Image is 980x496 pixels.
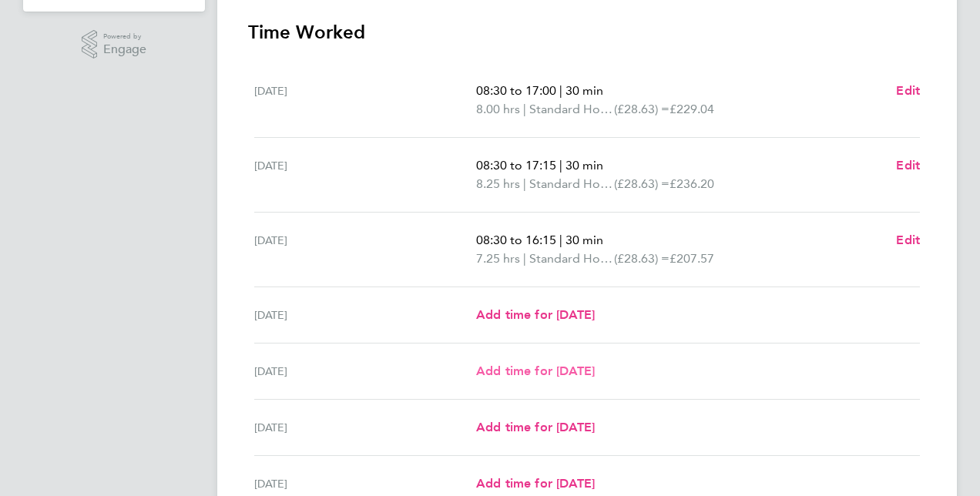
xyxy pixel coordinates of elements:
[476,474,595,493] a: Add time for [DATE]
[254,156,476,193] div: [DATE]
[896,82,920,100] a: Edit
[254,418,476,437] div: [DATE]
[476,176,520,191] span: 8.25 hrs
[896,231,920,250] a: Edit
[248,20,926,45] h3: Time Worked
[566,233,603,247] span: 30 min
[476,420,595,434] span: Add time for [DATE]
[529,175,614,193] span: Standard Hourly
[559,233,562,247] span: |
[254,362,476,380] div: [DATE]
[559,83,562,98] span: |
[566,158,603,173] span: 30 min
[476,158,556,173] span: 08:30 to 17:15
[670,102,714,116] span: £229.04
[523,251,526,266] span: |
[254,231,476,268] div: [DATE]
[476,83,556,98] span: 08:30 to 17:00
[670,251,714,266] span: £207.57
[476,476,595,491] span: Add time for [DATE]
[896,83,920,98] span: Edit
[896,233,920,247] span: Edit
[896,156,920,175] a: Edit
[523,176,526,191] span: |
[254,474,476,493] div: [DATE]
[103,43,146,56] span: Engage
[896,158,920,173] span: Edit
[614,251,670,266] span: (£28.63) =
[614,102,670,116] span: (£28.63) =
[476,307,595,322] span: Add time for [DATE]
[529,250,614,268] span: Standard Hourly
[476,418,595,437] a: Add time for [DATE]
[476,251,520,266] span: 7.25 hrs
[523,102,526,116] span: |
[476,102,520,116] span: 8.00 hrs
[476,306,595,324] a: Add time for [DATE]
[82,30,147,59] a: Powered byEngage
[254,306,476,324] div: [DATE]
[670,176,714,191] span: £236.20
[254,82,476,119] div: [DATE]
[566,83,603,98] span: 30 min
[476,362,595,380] a: Add time for [DATE]
[614,176,670,191] span: (£28.63) =
[559,158,562,173] span: |
[476,233,556,247] span: 08:30 to 16:15
[529,100,614,119] span: Standard Hourly
[103,30,146,43] span: Powered by
[476,364,595,378] span: Add time for [DATE]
